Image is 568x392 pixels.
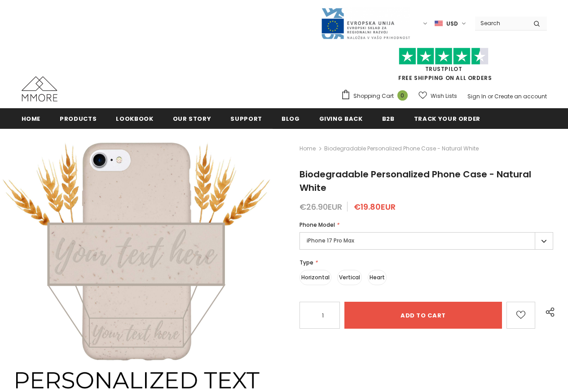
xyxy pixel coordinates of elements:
a: Track your order [414,108,480,128]
img: USD [435,20,443,27]
span: USD [446,19,458,28]
span: Biodegradable Personalized Phone Case - Natural White [299,168,531,194]
span: Blog [282,115,300,123]
a: Sign In [467,92,486,100]
span: Phone Model [299,221,335,229]
span: B2B [382,115,395,123]
span: €26.90EUR [299,201,342,212]
span: Home [22,115,41,123]
span: Type [299,259,313,266]
label: Horizontal [299,270,331,285]
label: Heart [368,270,387,285]
a: Wish Lists [418,88,457,104]
span: Giving back [319,115,363,123]
span: FREE SHIPPING ON ALL ORDERS [341,52,547,82]
a: Home [299,143,316,154]
span: Track your order [414,115,480,123]
span: Wish Lists [431,92,457,101]
span: Our Story [173,115,211,123]
span: Biodegradable Personalized Phone Case - Natural White [324,143,479,154]
span: support [230,115,262,123]
img: Trust Pilot Stars [399,48,489,65]
span: Shopping Cart [353,92,394,101]
span: €19.80EUR [354,201,396,212]
span: Products [60,115,97,123]
a: Giving back [319,108,363,128]
a: Our Story [173,108,211,128]
a: B2B [382,108,395,128]
img: Javni Razpis [321,7,410,40]
input: Add to cart [344,302,502,329]
a: Create an account [494,92,547,100]
span: or [488,92,493,100]
a: Products [60,108,97,128]
a: Blog [282,108,300,128]
label: Vertical [337,270,362,285]
a: Trustpilot [425,65,462,73]
span: Lookbook [116,115,153,123]
a: support [230,108,262,128]
a: Home [22,108,41,128]
a: Javni Razpis [321,19,410,27]
a: Lookbook [116,108,153,128]
label: iPhone 17 Pro Max [299,232,553,250]
img: MMORE Cases [22,76,57,101]
input: Search Site [475,17,527,30]
a: Shopping Cart 0 [341,89,412,103]
span: 0 [397,90,408,101]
